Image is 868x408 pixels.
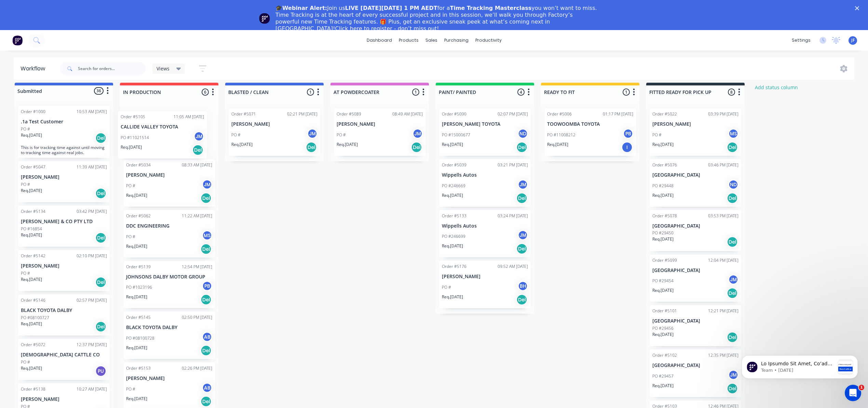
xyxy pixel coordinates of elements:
[544,89,611,96] input: Enter column name…
[450,5,532,11] b: Time Tracking Masterclass
[202,89,209,96] span: 6
[228,89,296,96] input: Enter column name…
[422,35,441,45] div: sales
[855,6,862,10] div: Close
[751,83,802,92] button: Add status column
[12,35,23,45] img: Factory
[845,385,861,401] iframe: Intercom live chat
[731,342,868,390] iframe: Intercom notifications message
[623,89,630,96] span: 1
[859,385,864,390] span: 1
[472,35,505,45] div: productivity
[16,87,42,95] div: Submitted
[728,89,735,96] span: 8
[21,65,49,73] div: Workflow
[439,89,506,96] input: Enter column name…
[412,89,419,96] span: 1
[259,13,270,24] img: Profile image for Team
[517,89,525,96] span: 4
[395,35,422,45] div: products
[157,65,169,72] span: Views
[345,5,437,11] b: LIVE [DATE][DATE] 1 PM AEDT
[78,62,146,76] input: Search for orders...
[334,89,401,96] input: Enter column name…
[275,5,327,11] b: 🎓Webinar Alert:
[307,89,314,96] span: 1
[851,37,855,43] span: JF
[275,5,598,32] div: Join us for a you won’t want to miss. Time Tracking is at the heart of every successful project a...
[335,25,439,32] a: Click here to register - don’t miss out!
[94,87,104,94] span: 36
[649,89,717,96] input: Enter column name…
[788,35,814,45] div: settings
[363,35,395,45] a: dashboard
[123,89,190,96] input: Enter column name…
[441,35,472,45] div: purchasing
